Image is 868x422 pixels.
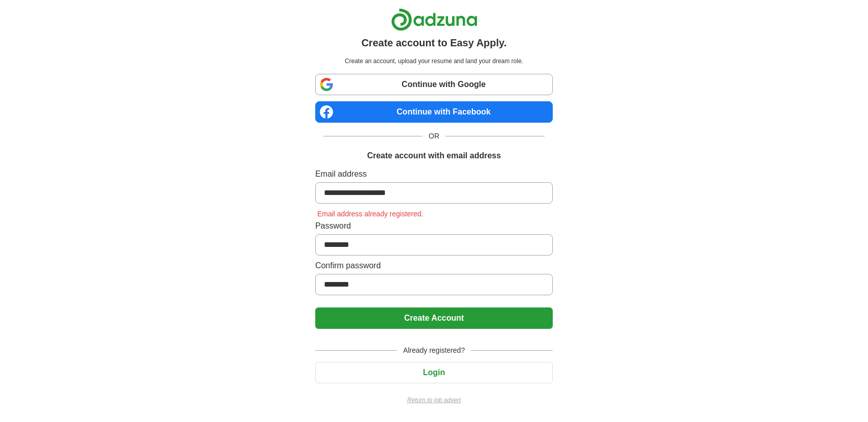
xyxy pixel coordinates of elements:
a: Login [315,368,553,377]
a: Return to job advert [315,396,553,405]
label: Password [315,220,553,232]
h1: Create account with email address [367,150,501,162]
a: Continue with Facebook [315,101,553,123]
span: Email address already registered. [315,210,426,218]
h1: Create account to Easy Apply. [362,35,507,50]
span: OR [423,131,445,142]
span: Already registered? [397,345,471,356]
p: Create an account, upload your resume and land your dream role. [317,57,551,66]
a: Continue with Google [315,74,553,95]
label: Email address [315,168,553,180]
img: Adzuna logo [391,8,477,31]
label: Confirm password [315,260,553,272]
button: Create Account [315,307,553,329]
button: Login [315,362,553,383]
